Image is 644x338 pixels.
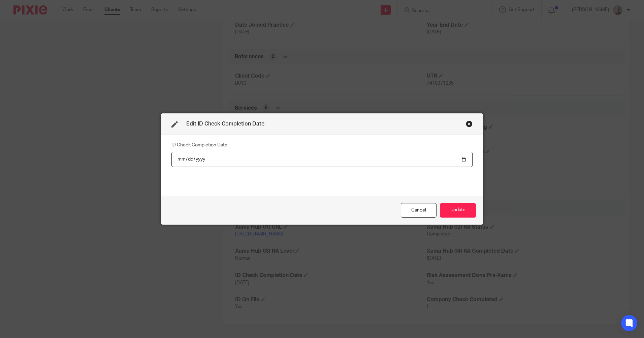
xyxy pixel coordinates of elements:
span: Edit ID Check Completion Date [186,121,264,126]
input: YYYY-MM-DD [171,152,473,167]
div: Close this dialog window [466,120,473,127]
label: ID Check Completion Date [171,142,227,148]
div: Close this dialog window [401,203,437,218]
button: Update [440,203,476,218]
